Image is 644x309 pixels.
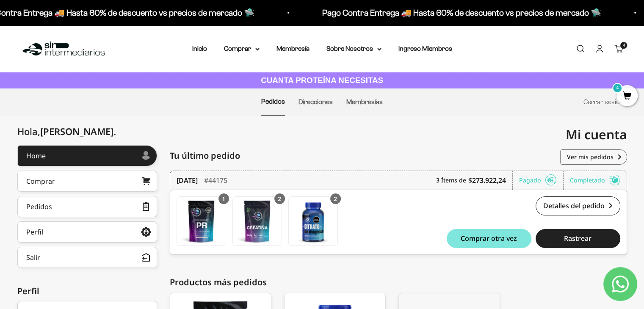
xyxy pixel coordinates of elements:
div: Home [26,152,46,159]
a: 4 [616,92,638,101]
span: Tu último pedido [170,149,240,162]
a: Pedidos [17,196,157,217]
div: Perfil [17,285,157,298]
a: Membresía [276,45,310,52]
mark: 4 [612,83,622,93]
div: 3 Ítems de [436,171,513,190]
a: Home [17,145,157,166]
img: Translation missing: es.Creatina Monohidrato [233,197,282,246]
div: Perfil [26,229,43,235]
div: #44175 [204,171,227,190]
a: Comprar [17,171,157,192]
a: Inicio [192,45,207,52]
div: Pedidos [26,203,52,210]
strong: CUANTA PROTEÍNA NECESITAS [261,76,383,85]
a: Detalles del pedido [536,196,620,215]
a: Creatina Monohidrato [232,196,282,246]
div: 2 [330,193,341,204]
span: [PERSON_NAME] [40,125,116,138]
span: Comprar otra vez [461,235,517,242]
div: 2 [274,193,285,204]
summary: Comprar [224,43,260,54]
time: [DATE] [177,175,198,185]
span: Mi cuenta [566,126,627,143]
div: Salir [26,254,40,261]
button: Comprar otra vez [447,229,531,248]
a: Perfil [17,221,157,243]
div: Pagado [519,171,564,190]
a: Direcciones [299,98,333,105]
span: Rastrear [564,235,591,242]
button: Salir [17,247,157,268]
div: Comprar [26,178,55,185]
div: Completado [570,171,620,190]
a: PR - Mezcla Energizante [177,196,226,246]
img: Translation missing: es.Gomas con Citrato de Magnesio [289,197,337,246]
a: Cerrar sesión [583,98,624,105]
a: Membresías [346,98,383,105]
span: 4 [623,43,625,47]
img: Translation missing: es.PR - Mezcla Energizante [177,197,226,246]
a: Gomas con Citrato de Magnesio [288,196,338,246]
button: Rastrear [536,229,620,248]
div: 1 [218,193,229,204]
span: . [113,125,116,138]
p: Pago Contra Entrega 🚚 Hasta 60% de descuento vs precios de mercado 🛸 [319,6,598,19]
div: Hola, [17,126,116,137]
a: Pedidos [261,98,285,105]
summary: Sobre Nosotros [326,43,381,54]
a: Ver mis pedidos [560,149,627,165]
a: Ingreso Miembros [398,45,452,52]
b: $273.922,24 [468,175,506,185]
div: Productos más pedidos [170,276,627,289]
